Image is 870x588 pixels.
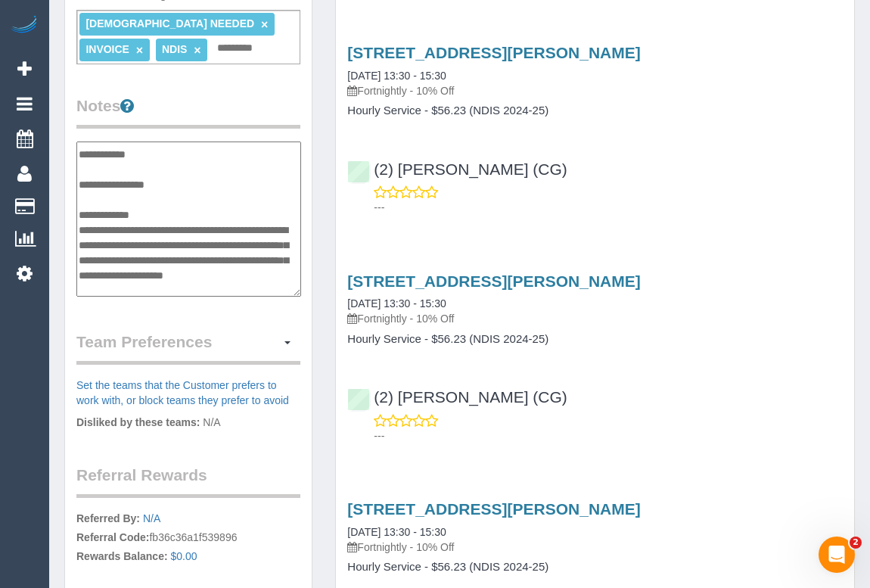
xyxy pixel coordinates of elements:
h4: Hourly Service - $56.23 (NDIS 2024-25) [347,333,843,346]
iframe: Intercom live chat [819,537,855,573]
legend: Notes [76,95,300,129]
a: [STREET_ADDRESS][PERSON_NAME] [347,272,640,290]
label: Referred By: [76,511,140,526]
a: $0.00 [171,550,197,562]
p: --- [374,428,843,443]
legend: Team Preferences [76,331,300,365]
label: Disliked by these teams: [76,415,200,430]
p: --- [374,200,843,215]
a: [DATE] 13:30 - 15:30 [347,297,446,310]
a: (2) [PERSON_NAME] (CG) [347,160,567,178]
label: Rewards Balance: [76,549,168,564]
label: Referral Code: [76,530,149,545]
span: [DEMOGRAPHIC_DATA] NEEDED [85,17,254,30]
legend: Referral Rewards [76,464,300,498]
a: × [136,44,143,57]
p: fb36c36a1f539896 [76,511,300,568]
h4: Hourly Service - $56.23 (NDIS 2024-25) [347,561,843,574]
a: × [261,18,268,31]
a: [DATE] 13:30 - 15:30 [347,526,446,538]
p: Fortnightly - 10% Off [347,311,843,326]
a: × [194,44,200,57]
span: N/A [203,416,220,428]
p: Fortnightly - 10% Off [347,83,843,98]
a: N/A [143,512,160,524]
span: 2 [850,537,862,549]
h4: Hourly Service - $56.23 (NDIS 2024-25) [347,104,843,117]
a: (2) [PERSON_NAME] (CG) [347,388,567,406]
span: INVOICE [85,43,129,55]
a: [DATE] 13:30 - 15:30 [347,70,446,82]
a: [STREET_ADDRESS][PERSON_NAME] [347,44,640,61]
p: Fortnightly - 10% Off [347,540,843,555]
span: NDIS [162,43,187,55]
img: Automaid Logo [9,15,39,36]
a: [STREET_ADDRESS][PERSON_NAME] [347,500,640,518]
a: Set the teams that the Customer prefers to work with, or block teams they prefer to avoid [76,379,289,406]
